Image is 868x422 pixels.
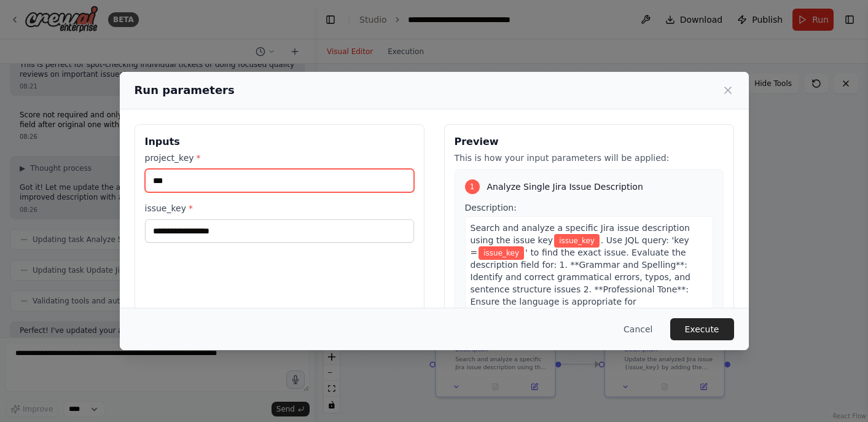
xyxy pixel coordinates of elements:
span: Variable: issue_key [554,234,600,248]
div: 1 [465,179,480,194]
label: project_key [145,152,414,164]
span: Search and analyze a specific Jira issue description using the issue key [471,223,690,245]
button: Cancel [614,318,662,340]
h3: Preview [455,135,724,149]
span: Analyze Single Jira Issue Description [487,181,643,193]
span: . Use JQL query: 'key = [471,235,689,257]
span: Variable: issue_key [479,246,524,260]
label: issue_key [145,202,414,214]
p: This is how your input parameters will be applied: [455,152,724,164]
button: Execute [670,318,734,340]
h2: Run parameters [135,82,235,99]
h3: Inputs [145,135,414,149]
span: ' to find the exact issue. Evaluate the description field for: 1. **Grammar and Spelling**: Ident... [471,248,704,393]
span: Description: [465,203,517,213]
